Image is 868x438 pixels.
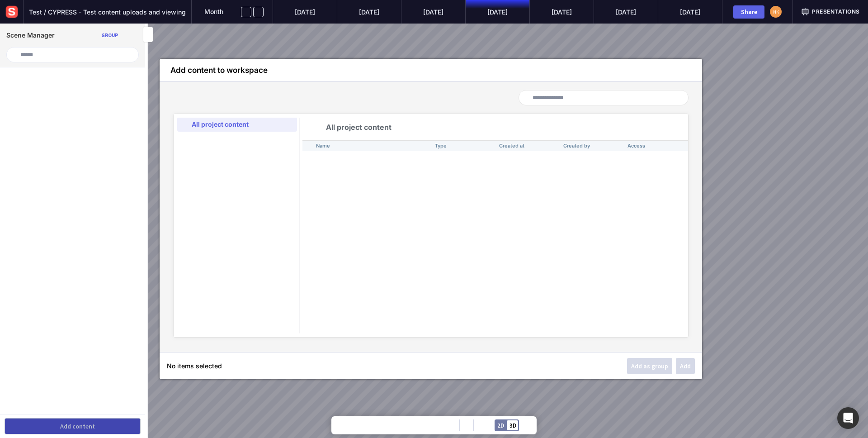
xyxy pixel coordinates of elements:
[5,418,141,434] button: Add content
[91,30,120,41] button: Group
[4,4,20,20] img: sensat
[6,32,55,39] h1: Scene Manager
[837,407,859,429] div: Open Intercom Messenger
[773,9,779,15] text: NK
[627,358,672,374] button: Add as group
[170,67,268,74] div: Add content to workspace
[101,33,118,38] div: Group
[29,7,186,17] span: Test / CYPRESS - Test content uploads and viewing
[431,140,495,151] th: Type
[509,423,516,428] div: 3D
[204,8,223,15] span: Month
[624,140,688,151] th: Access
[801,8,809,16] img: presentation.svg
[60,423,95,429] div: Add content
[497,423,504,428] div: 2D
[192,119,295,130] p: All project content
[812,8,860,16] span: Presentations
[312,140,431,151] th: Name
[680,363,691,369] div: Add
[560,140,624,151] th: Created by
[737,9,760,15] div: Share
[495,140,560,151] th: Created at
[326,124,392,131] span: All project content
[631,363,668,369] div: Add as group
[733,5,764,19] button: Share
[676,358,695,374] button: Add
[167,361,222,371] p: No items selected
